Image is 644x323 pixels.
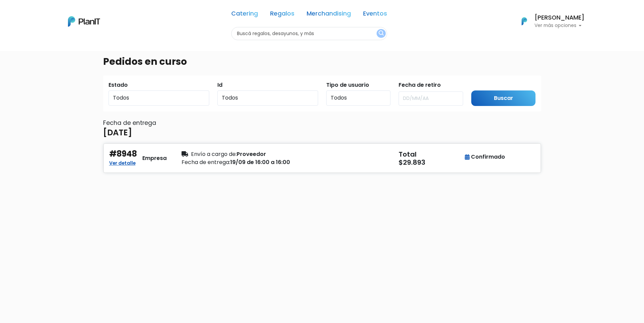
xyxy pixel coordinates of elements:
img: PlanIt Logo [517,14,532,29]
a: Catering [231,11,258,19]
h5: $29.893 [399,158,463,166]
h4: [DATE] [103,128,132,138]
input: Buscá regalos, desayunos, y más [231,27,387,40]
img: PlanIt Logo [68,16,100,27]
div: Proveedor [182,150,318,158]
label: Fecha de retiro [399,81,441,89]
img: search_button-432b6d5273f82d61273b3651a40e1bd1b912527efae98b1b7a1b2c0702e16a8d.svg [379,30,384,37]
button: #8948 Ver detalle Empresa Envío a cargo de:Proveedor Fecha de entrega:19/09 de 16:00 a 16:00 Tota... [103,143,541,173]
input: DD/MM/AA [399,91,463,106]
div: 19/09 de 16:00 a 16:00 [182,158,318,166]
a: Eventos [363,11,387,19]
h3: Pedidos en curso [103,56,187,68]
span: Fecha de entrega: [182,158,230,166]
h6: [PERSON_NAME] [534,15,585,21]
span: Envío a cargo de: [191,150,237,158]
a: Ver detalle [109,158,136,166]
label: Tipo de usuario [326,81,369,89]
div: Confirmado [465,153,505,161]
label: Submit [471,81,491,89]
label: Id [217,81,222,89]
a: Regalos [270,11,294,19]
h6: Fecha de entrega [103,119,541,127]
label: Estado [109,81,128,89]
button: PlanIt Logo [PERSON_NAME] Ver más opciones [513,12,585,30]
div: Empresa [142,154,167,162]
p: Ver más opciones [534,23,585,28]
h4: #8948 [109,149,137,159]
a: Merchandising [307,11,351,19]
h5: Total [399,150,461,158]
input: Buscar [471,90,536,106]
